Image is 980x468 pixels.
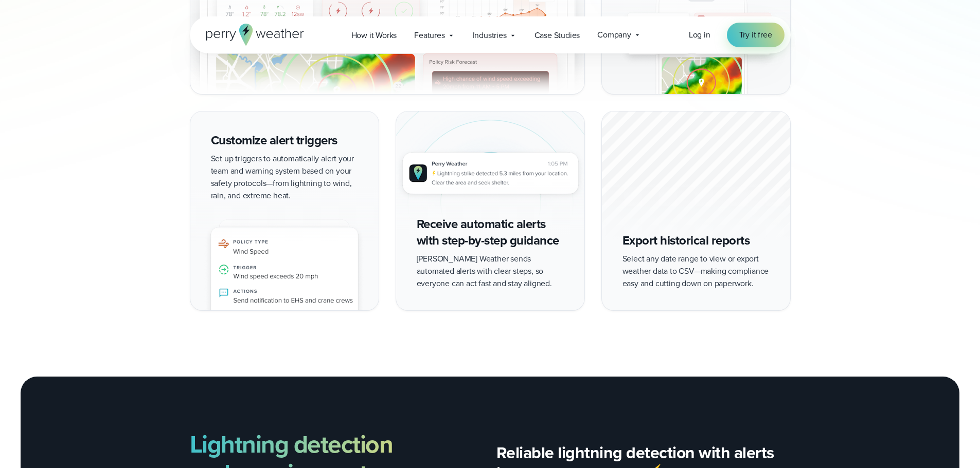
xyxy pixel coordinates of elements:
[351,29,397,42] span: How it Works
[526,25,589,46] a: Case Studies
[597,29,631,41] span: Company
[689,29,710,41] span: Log in
[473,29,507,42] span: Industries
[727,23,785,47] a: Try it free
[534,29,580,42] span: Case Studies
[343,25,406,46] a: How it Works
[689,29,710,41] a: Log in
[396,111,584,234] img: lightning strike notifications
[414,29,444,42] span: Features
[739,29,772,41] span: Try it free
